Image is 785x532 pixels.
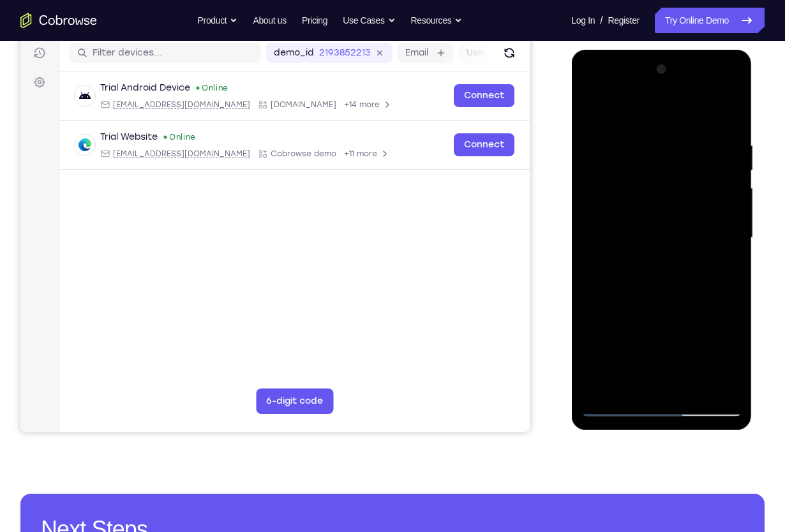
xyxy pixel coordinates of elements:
[80,144,230,154] div: Email
[49,8,119,28] h1: Connect
[433,80,494,103] a: Connect
[250,95,316,105] span: Cobrowse.io
[176,82,179,85] div: New devices found.
[253,42,294,55] label: demo_id
[253,8,286,33] a: About us
[235,384,313,410] button: 6-digit code
[237,95,316,105] div: App
[479,38,499,59] button: Refresh
[175,78,208,89] div: Online
[600,13,602,28] span: /
[93,144,230,154] span: web@example.com
[655,8,765,33] a: Try Online Demo
[250,144,316,154] span: Cobrowse demo
[80,77,170,90] div: Trial Android Device
[343,8,395,33] button: Use Cases
[433,129,494,152] a: Connect
[302,8,327,33] a: Pricing
[142,128,176,138] div: Online
[80,95,230,105] div: Email
[39,116,509,165] div: Open device details
[80,126,137,139] div: Trial Website
[324,144,357,154] span: +11 more
[324,95,359,105] span: +14 more
[385,42,408,55] label: Email
[39,67,509,116] div: Open device details
[20,4,530,432] iframe: Agent
[72,42,233,55] input: Filter devices...
[198,8,238,33] button: Product
[237,144,316,154] div: App
[144,131,146,134] div: New devices found.
[93,95,230,105] span: android@example.com
[411,8,463,33] button: Resources
[20,13,97,28] a: Go to the home page
[571,8,595,33] a: Log In
[608,8,639,33] a: Register
[446,42,479,55] label: User ID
